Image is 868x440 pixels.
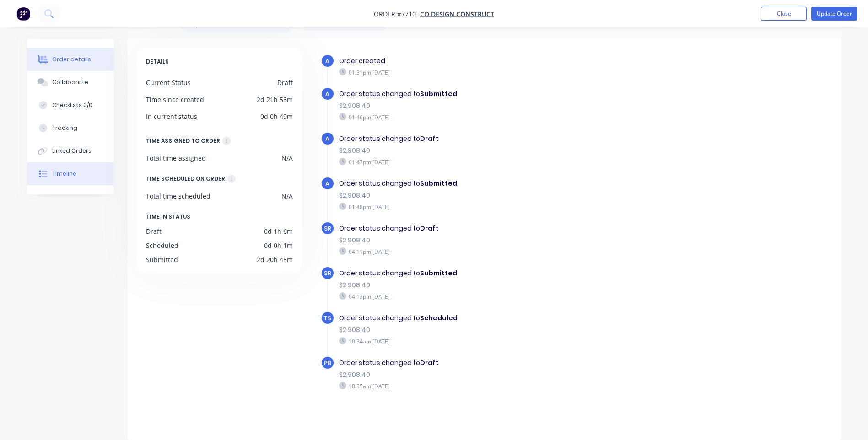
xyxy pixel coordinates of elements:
[420,268,457,278] b: Submitted
[27,117,114,140] button: Tracking
[339,247,656,256] div: 04:11pm [DATE]
[339,68,656,76] div: 01:31pm [DATE]
[27,71,114,94] button: Collaborate
[324,359,331,367] span: PB
[339,191,656,200] div: $2,908.40
[325,90,329,98] span: A
[420,313,458,322] b: Scheduled
[16,7,30,21] img: Factory
[146,57,169,67] span: DETAILS
[339,358,656,368] div: Order status changed to
[420,89,457,98] b: Submitted
[339,224,656,233] div: Order status changed to
[146,255,178,264] div: Submitted
[339,146,656,156] div: $2,908.40
[374,10,420,18] span: Order #7710 -
[420,10,494,18] a: Co Design Construct
[146,153,206,163] div: Total time assigned
[339,89,656,99] div: Order status changed to
[257,255,293,264] div: 2d 20h 45m
[420,224,439,233] b: Draft
[146,191,210,201] div: Total time scheduled
[324,269,331,278] span: SR
[277,78,293,87] div: Draft
[281,191,293,201] div: N/A
[324,224,331,233] span: SR
[420,134,439,143] b: Draft
[52,124,77,132] div: Tracking
[52,101,92,109] div: Checklists 0/0
[27,94,114,117] button: Checklists 0/0
[52,170,76,178] div: Timeline
[339,113,656,121] div: 01:46pm [DATE]
[339,313,656,323] div: Order status changed to
[260,112,293,121] div: 0d 0h 49m
[420,179,457,188] b: Submitted
[27,162,114,185] button: Timeline
[281,153,293,163] div: N/A
[339,203,656,211] div: 01:48pm [DATE]
[27,140,114,162] button: Linked Orders
[811,7,857,21] button: Update Order
[339,370,656,380] div: $2,908.40
[323,314,331,322] span: TS
[339,382,656,390] div: 10:35am [DATE]
[146,241,178,250] div: Scheduled
[52,78,88,86] div: Collaborate
[325,179,329,188] span: A
[339,337,656,345] div: 10:34am [DATE]
[146,78,191,87] div: Current Status
[52,55,91,64] div: Order details
[52,147,92,155] div: Linked Orders
[339,134,656,144] div: Order status changed to
[146,112,197,121] div: In current status
[339,158,656,166] div: 01:47pm [DATE]
[146,174,225,184] div: TIME SCHEDULED ON ORDER
[420,358,439,367] b: Draft
[325,134,329,143] span: A
[257,95,293,104] div: 2d 21h 53m
[339,101,656,111] div: $2,908.40
[761,7,807,21] button: Close
[146,136,220,146] div: TIME ASSIGNED TO ORDER
[146,226,162,236] div: Draft
[339,280,656,290] div: $2,908.40
[339,56,656,66] div: Order created
[146,212,190,222] span: TIME IN STATUS
[27,48,114,71] button: Order details
[339,268,656,278] div: Order status changed to
[339,292,656,300] div: 04:13pm [DATE]
[264,226,293,236] div: 0d 1h 6m
[339,325,656,335] div: $2,908.40
[339,179,656,188] div: Order status changed to
[264,241,293,250] div: 0d 0h 1m
[325,57,329,65] span: A
[339,236,656,245] div: $2,908.40
[146,95,204,104] div: Time since created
